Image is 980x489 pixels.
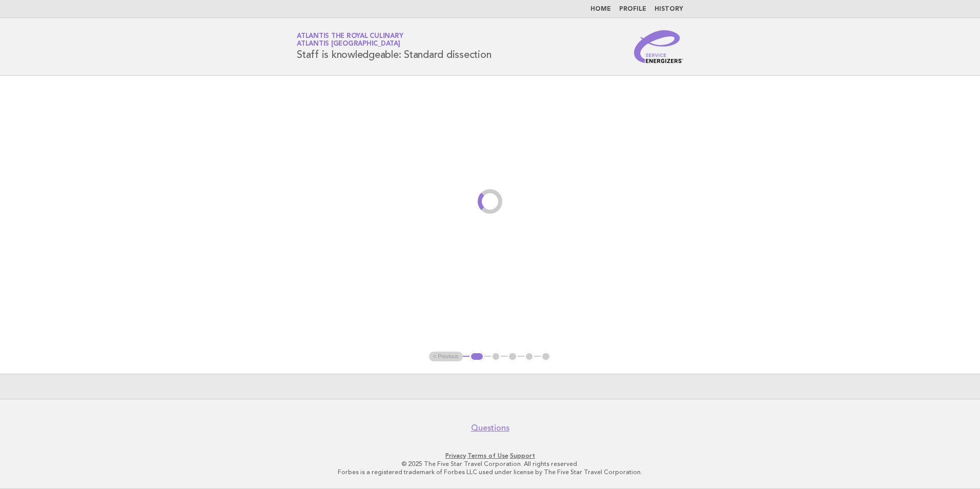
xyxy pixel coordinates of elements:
a: Atlantis the Royal CulinaryAtlantis [GEOGRAPHIC_DATA] [297,33,403,47]
span: Atlantis [GEOGRAPHIC_DATA] [297,41,400,48]
a: Privacy [445,452,466,459]
a: Terms of Use [467,452,508,459]
a: History [655,6,683,12]
a: Questions [471,423,509,433]
img: Service Energizers [634,30,683,63]
a: Home [590,6,611,12]
p: · · [176,452,804,460]
p: © 2025 The Five Star Travel Corporation. All rights reserved. [176,460,804,468]
h1: Staff is knowledgeable: Standard dissection [297,33,491,60]
a: Profile [619,6,646,12]
a: Support [510,452,535,459]
p: Forbes is a registered trademark of Forbes LLC used under license by The Five Star Travel Corpora... [176,468,804,476]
